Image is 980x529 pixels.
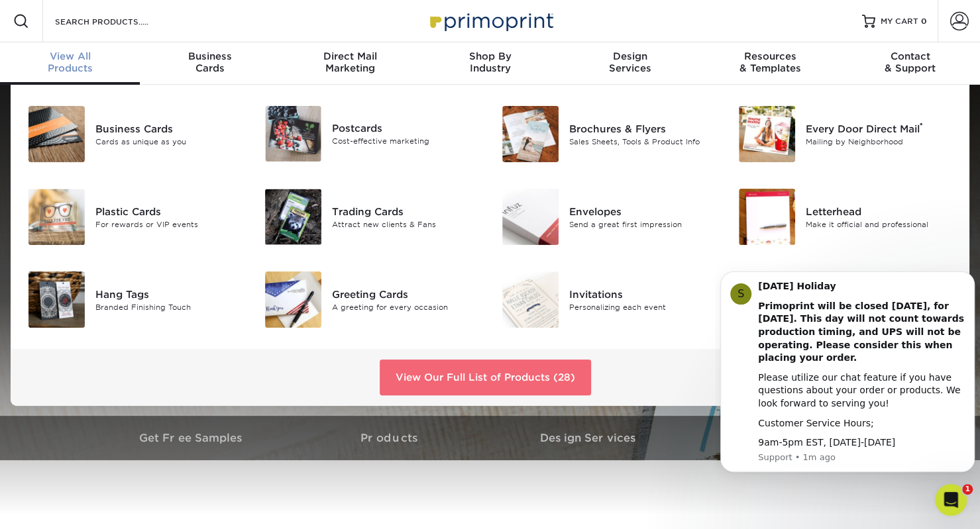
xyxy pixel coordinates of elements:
div: Industry [420,50,560,74]
a: Letterhead Letterhead Make it official and professional [737,183,953,250]
a: Trading Cards Trading Cards Attract new clients & Fans [263,183,480,250]
div: Greeting Cards [332,287,480,301]
a: Brochures & Flyers Brochures & Flyers Sales Sheets, Tools & Product Info [500,101,717,168]
div: Every Door Direct Mail [806,121,953,136]
div: Trading Cards [332,204,480,218]
div: Services [560,50,700,74]
a: Resources& Templates [700,42,840,85]
a: Envelopes Envelopes Send a great first impression [500,183,717,250]
div: Mailing by Neighborhood [806,136,953,147]
a: Plastic Cards Plastic Cards For rewards or VIP events [27,183,243,250]
a: Greeting Cards Greeting Cards A greeting for every occasion [263,266,480,333]
div: Envelopes [569,204,717,218]
iframe: Intercom notifications message [715,252,980,493]
a: Hang Tags Hang Tags Branded Finishing Touch [27,266,243,333]
a: Every Door Direct Mail Every Door Direct Mail® Mailing by Neighborhood [737,101,953,168]
img: Business Cards [28,106,85,162]
img: Every Door Direct Mail [739,106,795,162]
div: & Support [840,50,980,74]
div: & Templates [700,50,840,74]
img: Postcards [265,106,321,162]
div: Invitations [569,287,717,301]
a: View Our Full List of Products (28) [380,360,591,395]
div: Attract new clients & Fans [332,218,480,230]
div: Brochures & Flyers [569,121,717,136]
span: 1 [962,484,973,495]
div: A greeting for every occasion [332,301,480,313]
div: Send a great first impression [569,218,717,230]
img: Greeting Cards [265,271,321,328]
img: Hang Tags [28,271,85,328]
img: Invitations [502,271,559,328]
a: Postcards Postcards Cost-effective marketing [263,101,480,167]
div: Postcards [332,121,480,136]
span: Direct Mail [280,50,420,62]
img: Letterhead [739,189,795,245]
a: Invitations Invitations Personalizing each event [500,266,717,333]
span: Resources [700,50,840,62]
a: DesignServices [560,42,700,85]
span: MY CART [881,16,918,27]
div: Cards as unique as you [95,136,243,147]
div: Sales Sheets, Tools & Product Info [569,136,717,147]
span: Contact [840,50,980,62]
a: Direct MailMarketing [280,42,420,85]
a: Business Cards Business Cards Cards as unique as you [27,101,243,168]
span: Design [560,50,700,62]
div: Make it official and professional [806,218,953,230]
div: Cost-effective marketing [332,136,480,147]
a: Contact& Support [840,42,980,85]
a: Shop ByIndustry [420,42,560,85]
div: Marketing [280,50,420,74]
img: Envelopes [502,189,559,245]
img: Trading Cards [265,189,321,245]
div: Plastic Cards [95,204,243,218]
div: For rewards or VIP events [95,218,243,230]
div: Personalizing each event [569,301,717,313]
input: SEARCH PRODUCTS..... [54,13,183,29]
a: BusinessCards [140,42,280,85]
span: Business [140,50,280,62]
img: Primoprint [424,7,557,35]
sup: ® [920,121,923,130]
img: Brochures & Flyers [502,106,559,162]
span: Shop By [420,50,560,62]
img: Plastic Cards [28,189,85,245]
iframe: Intercom live chat [935,484,967,516]
div: Letterhead [806,204,953,218]
div: Hang Tags [95,287,243,301]
div: Cards [140,50,280,74]
span: 0 [921,17,927,26]
div: Branded Finishing Touch [95,301,243,313]
div: Business Cards [95,121,243,136]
